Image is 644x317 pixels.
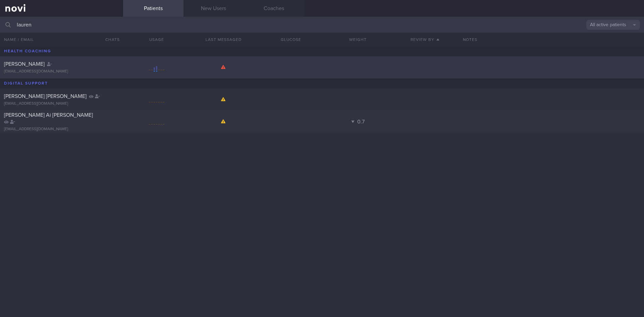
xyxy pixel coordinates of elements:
[459,33,644,46] div: Notes
[4,69,119,74] div: [EMAIL_ADDRESS][DOMAIN_NAME]
[586,20,640,30] button: All active patients
[190,33,257,46] button: Last Messaged
[357,119,365,124] span: 0.7
[4,112,93,118] span: [PERSON_NAME] Ai [PERSON_NAME]
[96,33,123,46] button: Chats
[391,33,459,46] button: Review By
[4,94,87,99] span: [PERSON_NAME] [PERSON_NAME]
[4,61,45,67] span: [PERSON_NAME]
[257,33,324,46] button: Glucose
[324,33,391,46] button: Weight
[123,33,190,46] div: Usage
[4,101,119,106] div: [EMAIL_ADDRESS][DOMAIN_NAME]
[4,127,119,132] div: [EMAIL_ADDRESS][DOMAIN_NAME]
